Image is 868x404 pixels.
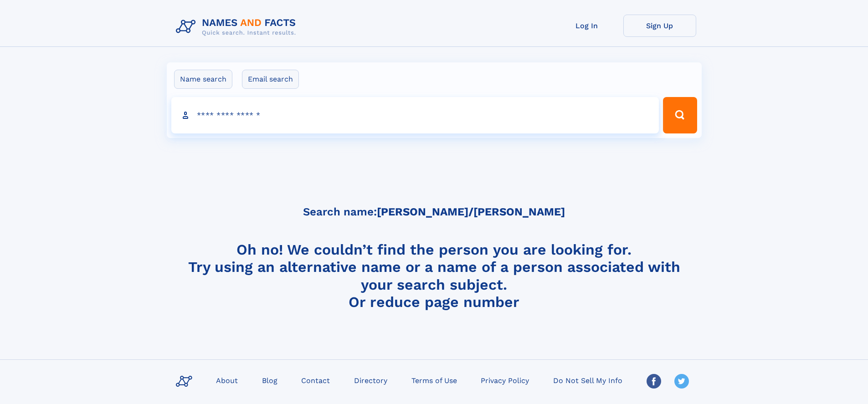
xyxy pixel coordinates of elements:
a: Sign Up [623,15,696,37]
a: Do Not Sell My Info [550,373,626,387]
a: Privacy Policy [477,373,533,387]
a: About [212,373,241,387]
h5: Search name: [303,206,565,218]
a: Directory [350,373,391,387]
a: Blog [258,373,281,387]
label: Name search [174,70,232,89]
input: search input [171,97,659,133]
a: Contact [298,373,334,387]
img: Twitter [674,374,689,389]
a: Log In [550,15,623,37]
button: Search Button [663,97,697,133]
img: Logo Names and Facts [172,15,303,39]
a: Terms of Use [408,373,461,387]
img: Facebook [647,374,661,389]
b: [PERSON_NAME]/[PERSON_NAME] [377,205,565,218]
h4: Oh no! We couldn’t find the person you are looking for. Try using an alternative name or a name o... [172,241,696,310]
label: Email search [242,70,299,89]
